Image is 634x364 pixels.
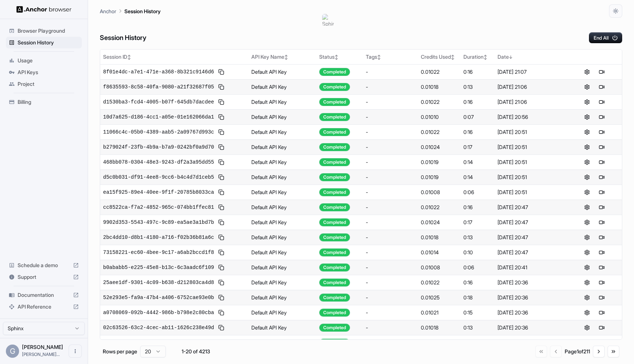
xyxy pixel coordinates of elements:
div: 0:16 [463,279,492,286]
span: ↕ [335,54,338,60]
div: 0.01008 [421,264,458,271]
div: - [366,143,415,151]
div: 0:07 [463,113,492,121]
div: Completed [319,98,350,106]
div: - [366,324,415,331]
td: Default API Key [248,215,316,230]
div: [DATE] 20:36 [498,324,564,331]
div: 0:14 [463,174,492,181]
div: API Keys [6,66,82,78]
div: [DATE] 21:06 [498,83,564,91]
div: - [366,113,415,121]
span: 8f01e4dc-a7e1-471e-a368-8b321c9146d6 [103,68,214,76]
div: [DATE] 20:56 [498,113,564,121]
span: API Keys [18,69,79,76]
div: [DATE] 21:07 [498,68,564,76]
div: Completed [319,324,350,332]
div: 0:17 [463,143,492,151]
span: ea15f925-89e4-40ee-9f1f-20785b8033ca [103,189,214,196]
td: Default API Key [248,305,316,320]
div: [DATE] 20:47 [498,234,564,241]
div: G [6,345,19,358]
div: - [366,204,415,211]
div: 0.01018 [421,234,458,241]
span: ↕ [127,54,131,60]
span: f8635593-8c58-40fa-9080-a21f32687f05 [103,83,214,91]
div: 0:16 [463,68,492,76]
div: 0:15 [463,309,492,316]
div: Completed [319,128,350,136]
div: - [366,294,415,301]
div: 0.01014 [421,249,458,256]
div: 0.01008 [421,189,458,196]
div: 0.01018 [421,83,458,91]
div: [DATE] 20:51 [498,143,564,151]
p: Rows per page [103,348,137,355]
span: 73158221-ec60-4bee-9c17-a6ab2bccd1f8 [103,249,214,256]
div: Completed [319,68,350,76]
div: Completed [319,203,350,211]
div: 0:13 [463,324,492,331]
td: Default API Key [248,245,316,260]
div: 0.01022 [421,279,458,286]
div: Completed [319,233,350,241]
div: [DATE] 20:36 [498,294,564,301]
h6: Session History [100,33,146,43]
div: 0.01018 [421,324,458,331]
div: Project [6,78,82,90]
span: b279024f-23fb-4b9a-b7a9-0242bf0a9d70 [103,143,214,151]
td: Default API Key [248,275,316,290]
p: Session History [124,7,161,15]
div: Completed [319,143,350,151]
div: 0.01019 [421,174,458,181]
div: 0:13 [463,234,492,241]
div: Documentation [6,289,82,301]
div: - [366,174,415,181]
div: Billing [6,96,82,108]
span: Gabriel Taboada [22,344,63,350]
nav: breadcrumb [100,7,161,15]
td: Default API Key [248,154,316,170]
div: Completed [319,279,350,287]
td: Default API Key [248,109,316,124]
div: - [366,98,415,106]
div: [DATE] 20:51 [498,159,564,166]
td: Default API Key [248,64,316,79]
span: ↕ [451,54,455,60]
td: Default API Key [248,200,316,215]
span: 2bc4dd10-d8b1-4180-a716-f02b36b81a6c [103,234,214,241]
div: - [366,68,415,76]
div: [DATE] 20:36 [498,339,564,346]
span: 02c63526-63c2-4cec-ab11-1626c238e49d [103,324,214,331]
div: 0.01019 [421,159,458,166]
td: Default API Key [248,260,316,275]
div: 0.01022 [421,128,458,136]
div: Completed [319,309,350,317]
div: 0.01010 [421,113,458,121]
div: Credits Used [421,53,458,61]
div: Completed [319,173,350,181]
span: d5c0b031-df91-4ee8-9cc6-b4c4d7d1ceb5 [103,174,214,181]
span: ↕ [377,54,381,60]
div: - [366,159,415,166]
div: Completed [319,158,350,166]
span: 25aee1df-9301-4c09-b638-d212803ca4d8 [103,279,214,286]
div: 0.01024 [421,219,458,226]
div: Status [319,53,360,61]
div: - [366,309,415,316]
div: Completed [319,263,350,272]
img: Sphinx [322,14,334,26]
div: Usage [6,55,82,66]
span: d1530ba3-fcd4-4005-b07f-645db7dacdee [103,98,214,106]
div: [DATE] 20:51 [498,174,564,181]
div: 0:14 [463,159,492,166]
span: a0708069-092b-4442-986b-b798e2c80cba [103,309,214,316]
span: 10d7a625-d186-4cc1-a05e-01e162066da1 [103,113,214,121]
td: Default API Key [248,79,316,94]
div: Completed [319,83,350,91]
div: 0:18 [463,294,492,301]
div: [DATE] 20:47 [498,204,564,211]
div: - [366,219,415,226]
td: Default API Key [248,185,316,200]
div: [DATE] 20:36 [498,309,564,316]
